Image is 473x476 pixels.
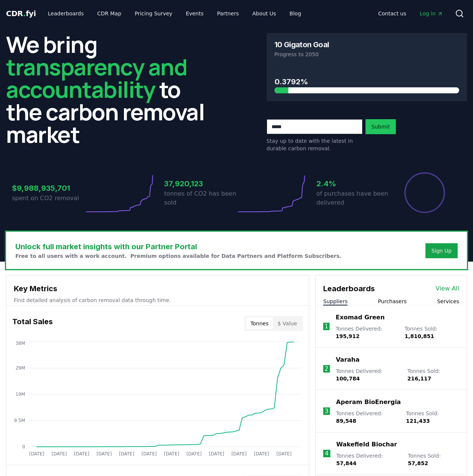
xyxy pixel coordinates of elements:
[267,137,363,152] p: Stay up to date with the latest in durable carbon removal.
[406,410,459,425] p: Tonnes Sold :
[404,333,434,339] span: 1,810,851
[325,407,328,416] p: 3
[436,284,459,293] a: View All
[336,410,398,425] p: Tonnes Delivered :
[336,355,360,364] a: Varaha
[12,194,84,203] p: spent on CO2 removal
[119,451,134,457] tspan: [DATE]
[91,7,127,20] a: CDR Map
[275,76,460,87] h3: 0.3792%
[142,451,157,457] tspan: [DATE]
[246,317,273,329] button: Tonnes
[408,452,459,467] p: Tonnes Sold :
[336,367,400,382] p: Tonnes Delivered :
[164,178,236,189] h3: 37,920,123
[378,298,407,305] button: Purchasers
[406,418,430,424] span: 121,433
[15,365,25,371] tspan: 29M
[23,9,26,18] span: .
[246,7,282,20] a: About Us
[129,7,178,20] a: Pricing Survey
[325,364,328,373] p: 2
[42,7,90,20] a: Leaderboards
[336,460,357,466] span: 57,844
[6,33,207,145] h2: We bring to the carbon removal market
[254,451,269,457] tspan: [DATE]
[336,376,360,382] span: 100,784
[14,296,301,304] p: Find detailed analysis of carbon removal data through time.
[275,41,329,48] h3: 10 Gigaton Goal
[209,451,224,457] tspan: [DATE]
[372,7,449,20] nav: Main
[284,7,307,20] a: Blog
[336,452,400,467] p: Tonnes Delivered :
[12,316,53,331] h3: Total Sales
[164,451,179,457] tspan: [DATE]
[420,10,443,17] span: Log in
[336,398,401,407] a: Aperam BioEnergia
[325,449,328,458] p: 4
[14,283,301,294] h3: Key Metrics
[15,392,25,397] tspan: 19M
[273,317,301,329] button: $ Value
[316,178,389,189] h3: 2.4%
[414,7,449,20] a: Log in
[316,189,389,207] p: of purchases have been delivered
[404,172,446,214] div: Percentage of sales delivered
[407,367,459,382] p: Tonnes Sold :
[325,322,328,331] p: 1
[6,8,36,19] a: CDR.fyi
[408,460,428,466] span: 57,852
[336,333,360,339] span: 195,912
[14,418,25,423] tspan: 9.5M
[211,7,245,20] a: Partners
[231,451,247,457] tspan: [DATE]
[180,7,209,20] a: Events
[187,451,202,457] tspan: [DATE]
[276,451,292,457] tspan: [DATE]
[404,325,459,340] p: Tonnes Sold :
[97,451,112,457] tspan: [DATE]
[366,119,396,134] button: Submit
[336,440,397,449] a: Wakefield Biochar
[431,247,452,254] a: Sign Up
[372,7,412,20] a: Contact us
[323,298,348,305] button: Suppliers
[15,241,342,252] h3: Unlock full market insights with our Partner Portal
[12,183,84,194] h3: $9,988,935,701
[6,51,187,105] span: transparency and accountability
[336,418,356,424] span: 89,548
[437,298,459,305] button: Services
[15,252,342,260] p: Free to all users with a work account. Premium options available for Data Partners and Platform S...
[22,444,25,449] tspan: 0
[52,451,67,457] tspan: [DATE]
[336,325,397,340] p: Tonnes Delivered :
[29,451,45,457] tspan: [DATE]
[407,376,431,382] span: 216,117
[275,51,460,58] p: Progress to 2050
[323,283,375,294] h3: Leaderboards
[164,189,236,207] p: tonnes of CO2 has been sold
[6,9,36,18] span: CDR fyi
[42,7,307,20] nav: Main
[425,243,458,258] button: Sign Up
[74,451,90,457] tspan: [DATE]
[336,313,385,322] a: Exomad Green
[15,341,25,346] tspan: 38M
